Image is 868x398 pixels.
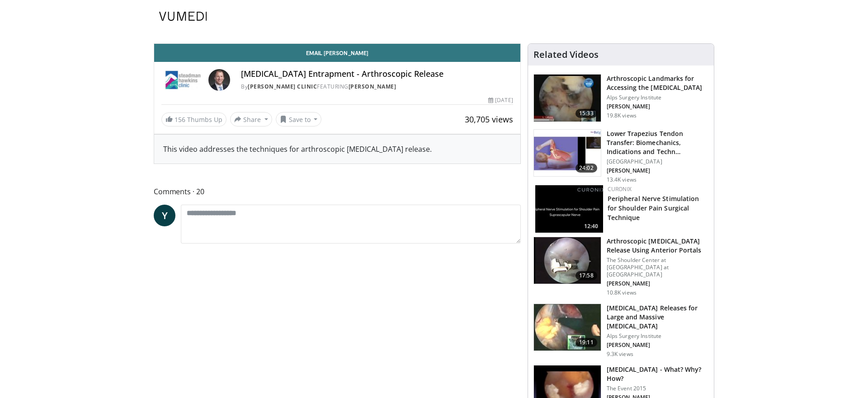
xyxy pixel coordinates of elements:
[607,112,637,119] p: 19.8K views
[465,114,513,125] span: 30,705 views
[534,75,601,122] img: 752280_3.png.150x105_q85_crop-smart_upscale.jpg
[607,342,708,349] p: Laurent Lafosse
[607,167,708,174] p: Bassem Elhassan
[230,112,272,126] button: Share
[276,112,322,126] button: Save to
[576,109,597,118] span: 15:33
[607,351,633,358] p: 9.3K views
[607,103,708,110] p: Laurent Lafosse
[241,69,513,79] h4: [MEDICAL_DATA] Entrapment - Arthroscopic Release
[163,144,511,155] div: This video addresses the techniques for arthroscopic [MEDICAL_DATA] release.
[608,194,699,222] a: Peripheral Nerve Stimulation for Shoulder Pain Surgical Technique
[607,332,708,340] p: Alps Surgery Institute
[208,69,230,91] img: Avatar
[607,74,708,92] h3: Arthroscopic Landmarks for Accessing the [MEDICAL_DATA]
[607,304,708,331] h3: [MEDICAL_DATA] Releases for Large and Massive [MEDICAL_DATA]
[154,44,520,62] a: Email [PERSON_NAME]
[349,83,396,90] a: [PERSON_NAME]
[534,304,601,351] img: 12488_3.png.150x105_q85_crop-smart_upscale.jpg
[175,115,185,124] span: 156
[533,237,708,296] a: 17:58 Arthroscopic [MEDICAL_DATA] Release Using Anterior Portals The Shoulder Center at [GEOGRAPH...
[161,112,226,126] a: 156 Thumbs Up
[576,164,597,173] span: 24:02
[607,289,637,296] p: 10.8K views
[607,280,708,287] p: Sumant Krishnan
[607,257,708,278] p: The Shoulder Center at [GEOGRAPHIC_DATA] at [GEOGRAPHIC_DATA]
[533,304,708,358] a: 19:11 [MEDICAL_DATA] Releases for Large and Massive [MEDICAL_DATA] Alps Surgery Institute [PERSON...
[607,94,708,101] p: Alps Surgery Institute
[581,222,601,230] span: 12:40
[534,130,601,177] img: 003f300e-98b5-4117-aead-6046ac8f096e.150x105_q85_crop-smart_upscale.jpg
[533,74,708,122] a: 15:33 Arthroscopic Landmarks for Accessing the [MEDICAL_DATA] Alps Surgery Institute [PERSON_NAME...
[534,237,601,284] img: butc_3.png.150x105_q85_crop-smart_upscale.jpg
[154,205,175,226] a: Y
[161,69,205,91] img: Steadman Hawkins Clinic
[533,49,599,60] h4: Related Videos
[607,237,708,255] h3: Arthroscopic [MEDICAL_DATA] Release Using Anterior Portals
[535,185,603,233] img: e3bdd152-f5ff-439a-bfcf-d8989886bdb1.150x105_q85_crop-smart_upscale.jpg
[533,129,708,183] a: 24:02 Lower Trapezius Tendon Transfer: Biomechanics, Indications and Techn… [GEOGRAPHIC_DATA] [PE...
[607,129,708,156] h3: Lower Trapezius Tendon Transfer: Biomechanics, Indications and Techniques
[488,96,513,104] div: [DATE]
[576,271,597,280] span: 17:58
[154,186,521,197] span: Comments 20
[607,385,708,392] p: The Event 2015
[576,338,597,347] span: 19:11
[608,185,632,193] a: Curonix
[607,365,708,383] h3: [MEDICAL_DATA] - What? Why? How?
[241,83,513,91] div: By FEATURING
[607,176,637,183] p: 13.4K views
[159,12,207,21] img: VuMedi Logo
[607,158,708,165] p: [GEOGRAPHIC_DATA]
[248,83,317,90] a: [PERSON_NAME] Clinic
[535,185,603,233] a: 12:40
